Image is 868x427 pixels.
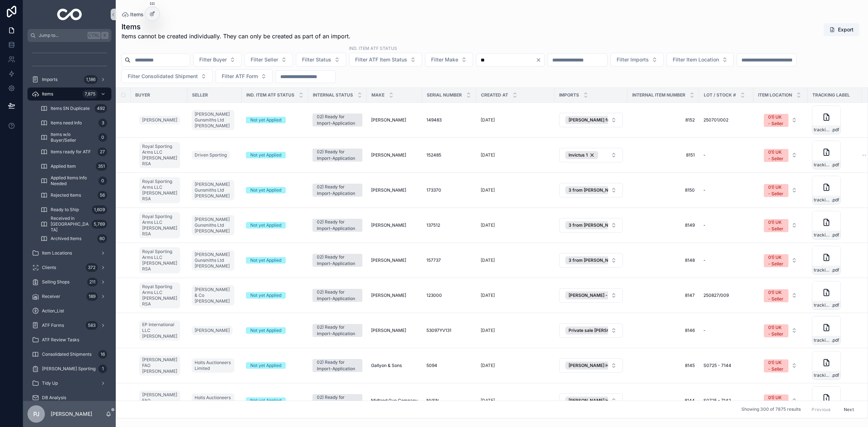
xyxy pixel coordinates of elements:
span: Items [130,11,144,18]
span: tracking_label [814,162,831,168]
span: 8146 [632,328,695,333]
span: Filter Seller [251,56,278,63]
a: - [703,187,749,193]
div: 372 [86,263,98,272]
a: Archived Items60 [36,232,111,245]
div: Not yet Applied [250,187,281,193]
span: Items SN Duplicate [51,106,90,111]
a: Applied Item351 [36,160,111,173]
a: [PERSON_NAME] Gunsmiths Ltd [PERSON_NAME] [192,214,237,237]
a: ATF Review Tasks [27,333,111,346]
div: 5,769 [92,220,107,229]
a: tracking_label.pdf [812,176,858,205]
div: 0 [98,176,107,185]
span: tracking_label [814,197,831,203]
span: Archived Items [51,236,81,242]
a: 02) Ready for Import-Application [312,254,362,267]
span: 152485 [426,152,441,158]
a: Items ready for ATF27 [36,145,111,158]
div: 1,609 [92,205,107,214]
span: 3 from [PERSON_NAME] [569,222,620,228]
span: 8152 [632,117,695,123]
span: Imports [42,77,58,82]
div: 01) UK - Seller [768,184,784,197]
a: 02) Ready for Import-Application [312,114,362,127]
div: 60 [97,234,107,243]
button: Select Button [349,53,422,67]
button: Select Button [559,253,623,268]
span: Items [42,91,53,97]
button: Select Button [758,286,803,305]
a: Items need Info3 [36,116,111,129]
a: [PERSON_NAME] [371,328,418,333]
span: .pdf [831,232,839,238]
button: Jump to...CtrlK [27,29,111,42]
a: Royal Sporting Arms LLC [PERSON_NAME] RSA [139,247,180,273]
p: [DATE] [481,257,495,263]
span: Ctrl [88,32,101,39]
a: tracking_label.pdf [812,281,858,310]
button: Unselect 5658 [565,186,630,194]
div: 7,875 [82,90,98,98]
a: [PERSON_NAME] [371,117,418,123]
span: [PERSON_NAME] [195,328,230,333]
a: Imports1,186 [27,73,111,86]
a: Select Button [758,215,803,235]
a: - [703,152,749,158]
span: 123000 [426,293,442,298]
button: Select Button [758,321,803,340]
span: Royal Sporting Arms LLC [PERSON_NAME] RSA [142,214,177,237]
button: Select Button [425,53,473,67]
div: 01) UK - Seller [768,289,784,302]
span: tracking_label [814,337,831,343]
a: Items w/o Buyer/Seller0 [36,131,111,144]
span: .pdf [831,197,839,203]
span: Rejected Items [51,192,81,198]
a: Applied Items Info Needed0 [36,174,111,187]
a: 02) Ready for Import-Application [312,324,362,337]
div: 3 [98,119,107,127]
a: [PERSON_NAME] [371,257,418,263]
span: Consolidated Shipments [42,351,92,357]
span: - [703,187,706,193]
div: Not yet Applied [250,117,281,123]
a: [PERSON_NAME] Gunsmiths Ltd [PERSON_NAME] [192,180,234,200]
button: Select Button [559,113,623,127]
button: Unselect 5654 [565,326,673,334]
a: 8151 [632,152,695,158]
div: Not yet Applied [250,222,281,229]
a: tracking_label.pdf [812,141,858,170]
span: 8147 [632,293,695,298]
a: - [703,257,749,263]
button: Unselect 5658 [565,221,630,229]
span: [PERSON_NAME] [371,187,406,193]
a: Items [122,11,144,18]
span: Royal Sporting Arms LLC [PERSON_NAME] RSA [142,179,177,202]
a: Not yet Applied [246,117,304,123]
a: [PERSON_NAME] FAO [PERSON_NAME] [139,355,180,376]
a: [PERSON_NAME] Gunsmiths Ltd [PERSON_NAME] [192,108,237,132]
p: [DATE] [481,293,495,298]
a: [DATE] [481,293,550,298]
div: 01) UK - Seller [768,219,784,232]
span: K [102,33,108,38]
img: App logo [57,9,82,20]
span: 3 from [PERSON_NAME] [569,257,620,263]
a: 123000 [426,293,472,298]
span: Applied Item [51,163,76,169]
div: 02) Ready for Import-Application [317,149,358,162]
a: 02) Ready for Import-Application [312,289,362,302]
span: Clients [42,265,56,270]
button: Select Button [193,53,242,67]
span: Action_List [42,308,64,314]
a: Royal Sporting Arms LLC [PERSON_NAME] RSA [139,177,180,203]
div: 02) Ready for Import-Application [317,184,358,197]
span: 173370 [426,187,441,193]
a: [PERSON_NAME] Gunsmiths Ltd [PERSON_NAME] [192,110,234,130]
a: Royal Sporting Arms LLC [PERSON_NAME] RSA [139,142,180,168]
span: Items ready for ATF [51,149,91,155]
a: 157737 [426,257,472,263]
a: Select Button [559,183,623,198]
